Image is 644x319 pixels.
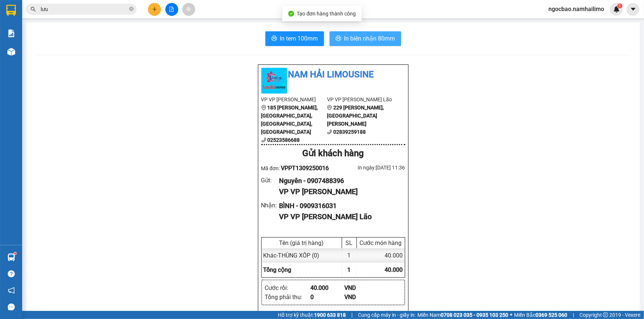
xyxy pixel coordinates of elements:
[7,29,15,37] img: solution-icon
[271,35,277,42] span: printer
[535,312,567,318] strong: 0369 525 060
[264,239,340,246] div: Tên (giá trị hàng)
[333,129,366,135] b: 02839259188
[573,311,574,319] span: |
[51,40,98,64] li: VP VP [PERSON_NAME] Lão
[6,5,16,16] img: logo-vxr
[351,311,352,319] span: |
[627,3,640,16] button: caret-down
[342,248,357,263] div: 1
[297,11,356,17] span: Tạo đơn hàng thành công
[310,283,345,292] div: 40.000
[4,4,30,29] img: logo.jpg
[4,4,107,31] li: Nam Hải Limousine
[279,176,399,186] div: Nguyên - 0907488396
[279,211,399,222] div: VP VP [PERSON_NAME] Lão
[129,6,134,13] span: close-circle
[261,147,405,161] div: Gửi khách hàng
[344,239,355,246] div: SL
[344,34,395,43] span: In biên nhận 80mm
[417,311,508,319] span: Miền Nam
[148,3,161,16] button: plus
[4,40,51,56] li: VP VP [PERSON_NAME]
[374,309,405,316] li: NV nhận hàng
[510,313,512,316] span: ⚪️
[314,312,346,318] strong: 1900 633 818
[169,7,174,12] span: file-add
[165,3,178,16] button: file-add
[613,6,620,13] img: icon-new-feature
[514,311,567,319] span: Miền Bắc
[7,48,15,56] img: warehouse-icon
[261,105,266,110] span: environment
[8,287,15,294] span: notification
[261,68,405,82] li: Nam Hải Limousine
[261,176,279,185] div: Gửi :
[603,312,608,318] span: copyright
[344,283,379,292] div: VND
[327,105,332,110] span: environment
[261,68,287,94] img: logo.jpg
[333,164,405,172] div: In ngày: [DATE] 11:36
[327,95,393,104] li: VP VP [PERSON_NAME] Lão
[31,7,36,12] span: search
[8,304,15,311] span: message
[261,95,327,104] li: VP VP [PERSON_NAME]
[129,7,134,11] span: close-circle
[543,4,610,14] span: ngocbao.namhailimo
[327,129,332,134] span: phone
[441,312,508,318] strong: 0708 023 035 - 0935 103 250
[264,266,292,273] span: Tổng cộng
[357,248,405,263] div: 40.000
[348,266,351,273] span: 1
[7,253,15,261] img: warehouse-icon
[619,3,621,8] span: 1
[261,201,279,210] div: Nhận :
[268,137,300,143] b: 02523586688
[278,311,346,319] span: Hỗ trợ kỹ thuật:
[265,31,324,46] button: printerIn tem 100mm
[630,6,637,13] span: caret-down
[261,137,266,143] span: phone
[335,35,341,42] span: printer
[152,7,157,12] span: plus
[279,186,399,197] div: VP VP [PERSON_NAME]
[281,165,329,172] span: VPPT1309250016
[279,201,399,211] div: BÌNH - 0909316031
[265,283,310,292] div: Cước rồi :
[344,292,379,302] div: VND
[41,5,128,13] input: Tìm tên, số ĐT hoặc mã đơn
[186,7,191,12] span: aim
[280,34,318,43] span: In tem 100mm
[14,252,16,255] sup: 1
[385,266,403,273] span: 40.000
[617,3,623,8] sup: 1
[265,292,310,302] div: Tổng phải thu :
[182,3,195,16] button: aim
[327,105,384,127] b: 229 [PERSON_NAME], [GEOGRAPHIC_DATA][PERSON_NAME]
[358,311,416,319] span: Cung cấp máy in - giấy in:
[310,292,345,302] div: 0
[330,31,401,46] button: printerIn biên nhận 80mm
[359,239,403,246] div: Cước món hàng
[264,252,320,259] span: Khác - THÙNG XỐP (0)
[8,270,15,277] span: question-circle
[261,164,333,173] div: Mã đơn:
[325,309,356,316] li: NV nhận hàng
[261,105,318,135] b: 185 [PERSON_NAME], [GEOGRAPHIC_DATA], [GEOGRAPHIC_DATA], [GEOGRAPHIC_DATA]
[288,11,294,17] span: check-circle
